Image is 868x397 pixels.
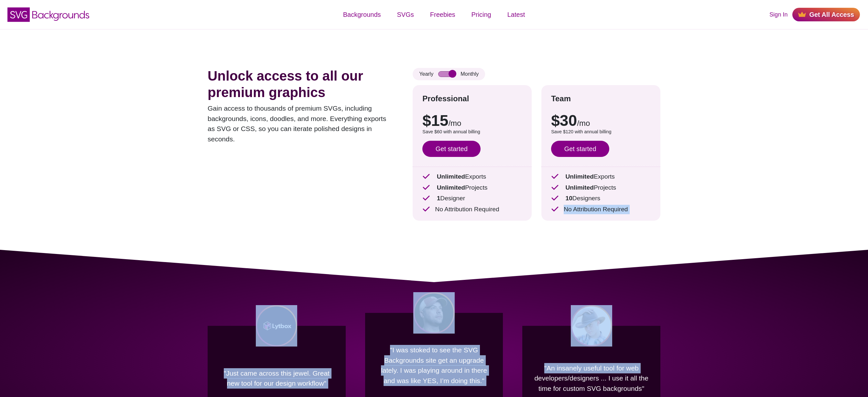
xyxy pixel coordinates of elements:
a: SVGs [389,5,422,24]
span: /mo [577,119,590,127]
strong: 1 [437,195,440,202]
strong: Unlimited [437,173,465,180]
p: Save $60 with annual billing [422,128,522,136]
p: Exports [551,172,651,182]
h1: Unlock access to all our premium graphics [208,68,393,101]
a: Latest [499,5,533,24]
p: No Attribution Required [551,205,651,214]
img: Jarod Peachey headshot [571,305,612,347]
strong: 10 [565,195,572,202]
p: No Attribution Required [422,205,522,214]
a: Get started [422,141,481,157]
strong: Unlimited [565,173,593,180]
a: Pricing [463,5,499,24]
img: Chris Coyier headshot [413,292,455,334]
p: Gain access to thousands of premium SVGs, including backgrounds, icons, doodles, and more. Everyt... [208,103,393,144]
div: Yearly Monthly [413,68,485,80]
strong: Team [551,94,571,103]
a: Sign In [769,10,787,19]
p: $30 [551,113,651,128]
p: Designer [422,194,522,203]
a: Get All Access [792,8,860,21]
p: Designers [551,194,651,203]
p: $15 [422,113,522,128]
a: Freebies [422,5,463,24]
p: Projects [422,183,522,193]
img: Lytbox Co logo [256,305,297,347]
p: Exports [422,172,522,182]
strong: Unlimited [437,184,465,191]
p: "I was stoked to see the SVG Backgrounds site get an upgrade lately. I was playing around in ther... [375,340,494,391]
a: Backgrounds [335,5,389,24]
strong: Unlimited [565,184,593,191]
p: Projects [551,183,651,193]
strong: Professional [422,94,469,103]
p: Save $120 with annual billing [551,128,651,136]
a: Get started [551,141,609,157]
span: /mo [448,119,461,127]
